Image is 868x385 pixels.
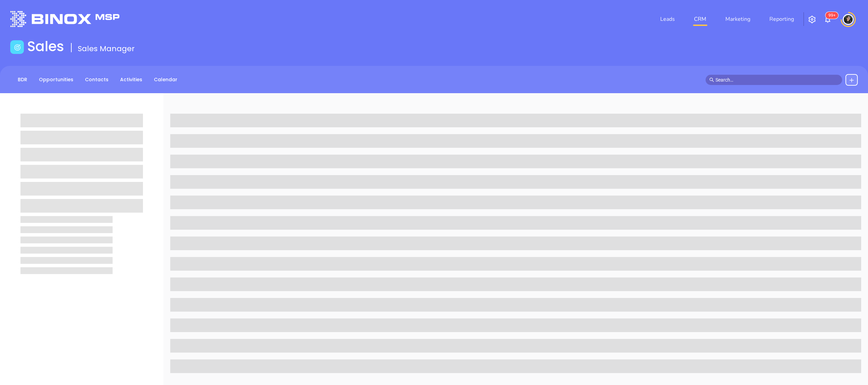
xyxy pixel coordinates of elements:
a: BDR [14,74,31,85]
img: iconNotification [824,15,832,24]
a: Marketing [723,12,753,26]
a: Activities [116,74,146,85]
span: search [709,77,714,82]
a: Opportunities [35,74,77,85]
a: Contacts [81,74,113,85]
span: Sales Manager [78,43,135,54]
a: Leads [657,12,678,26]
input: Search… [715,76,838,84]
sup: 100 [826,12,838,19]
a: Reporting [767,12,797,26]
a: CRM [691,12,709,26]
h1: Sales [27,38,64,55]
img: logo [10,11,119,27]
a: Calendar [150,74,182,85]
img: user [843,14,854,25]
img: iconSetting [808,15,816,24]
